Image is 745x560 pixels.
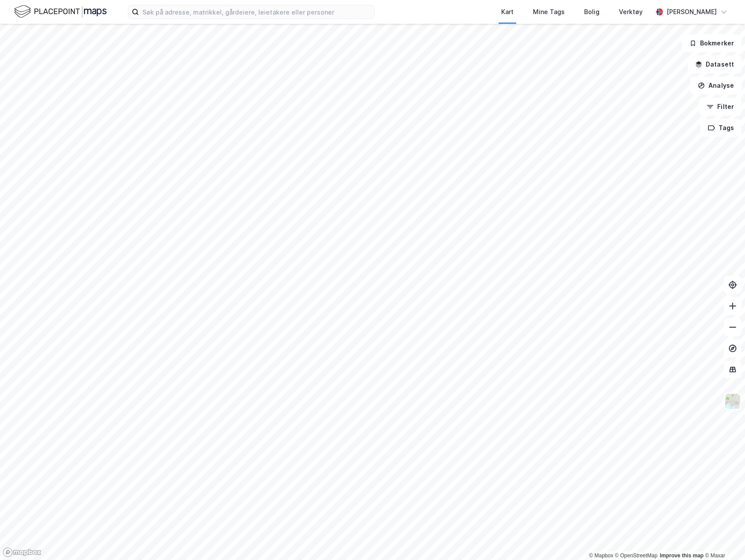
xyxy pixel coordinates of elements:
input: Søk på adresse, matrikkel, gårdeiere, leietakere eller personer [139,5,374,19]
img: logo.f888ab2527a4732fd821a326f86c7f29.svg [14,4,107,19]
div: Kontrollprogram for chat [701,518,745,560]
div: [PERSON_NAME] [667,7,717,17]
div: Mine Tags [533,7,565,17]
iframe: Chat Widget [701,518,745,560]
div: Kart [501,7,514,17]
div: Verktøy [619,7,643,17]
div: Bolig [584,7,600,17]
